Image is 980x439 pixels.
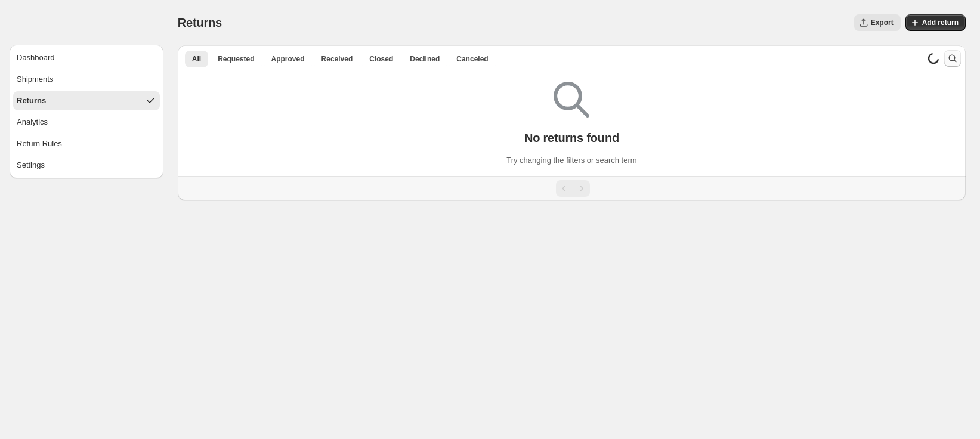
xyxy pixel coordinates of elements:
p: No returns found [524,131,619,145]
div: Dashboard [17,52,55,64]
img: Empty search results [554,82,589,118]
button: Dashboard [13,48,160,67]
button: Add return [905,14,966,31]
button: Export [854,14,901,31]
div: Shipments [17,73,53,85]
button: Search and filter results [944,50,961,67]
div: Analytics [17,116,48,128]
span: All [192,54,201,64]
button: Return Rules [13,134,160,153]
div: Settings [17,159,45,171]
div: Returns [17,95,46,107]
span: Approved [271,54,305,64]
button: Settings [13,156,160,175]
span: Requested [218,54,254,64]
span: Declined [410,54,440,64]
button: Shipments [13,70,160,89]
span: Received [321,54,353,64]
span: Closed [369,54,393,64]
button: Analytics [13,113,160,132]
span: Add return [922,18,959,27]
p: Try changing the filters or search term [506,154,636,166]
span: Export [871,18,894,27]
span: Canceled [456,54,488,64]
nav: Pagination [178,176,966,200]
span: Returns [178,16,222,29]
button: Returns [13,91,160,110]
div: Return Rules [17,138,62,150]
